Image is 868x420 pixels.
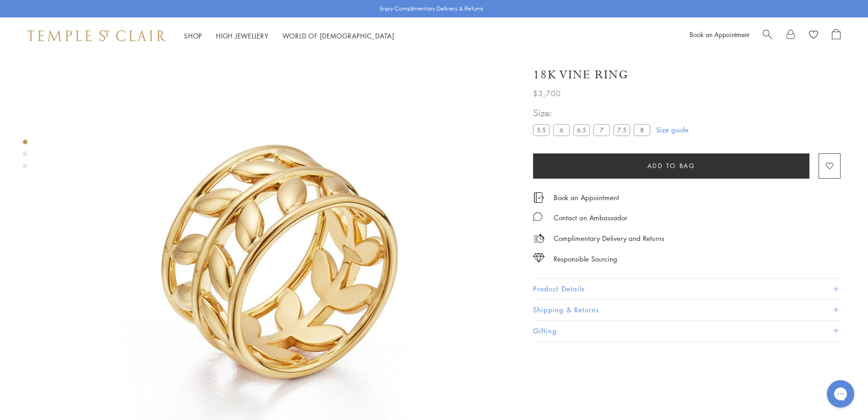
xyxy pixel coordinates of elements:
span: Size: [533,105,654,120]
h1: 18K Vine Ring [533,67,629,83]
a: Search [763,29,772,43]
a: Book an Appointment [554,192,619,202]
img: icon_delivery.svg [533,233,545,244]
p: Complimentary Delivery and Returns [554,233,664,244]
button: Gifting [533,321,841,341]
iframe: Gorgias live chat messenger [822,377,859,411]
label: 7.5 [614,124,630,136]
span: $3,700 [533,87,561,99]
img: MessageIcon-01_2.svg [533,212,542,221]
button: Product Details [533,278,841,299]
span: Add to bag [647,161,695,171]
img: Temple St. Clair [27,30,166,41]
nav: Main navigation [184,30,394,42]
label: 6.5 [573,124,590,136]
button: Shipping & Returns [533,300,841,320]
button: Add to bag [533,153,809,179]
a: View Wishlist [809,29,818,43]
img: icon_appointment.svg [533,192,544,203]
label: 7 [593,124,610,136]
img: icon_sourcing.svg [533,253,545,262]
label: 5.5 [533,124,550,136]
a: Book an Appointment [690,30,749,39]
a: Size guide [656,125,689,134]
a: ShopShop [184,31,202,40]
p: Enjoy Complimentary Delivery & Returns [380,4,484,13]
div: Product gallery navigation [23,137,27,175]
a: Open Shopping Bag [832,29,841,43]
div: Responsible Sourcing [554,253,617,265]
label: 8 [634,124,650,136]
div: Contact an Ambassador [554,212,627,224]
a: World of [DEMOGRAPHIC_DATA]World of [DEMOGRAPHIC_DATA] [282,31,394,40]
label: 6 [553,124,570,136]
a: High JewelleryHigh Jewellery [216,31,269,40]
